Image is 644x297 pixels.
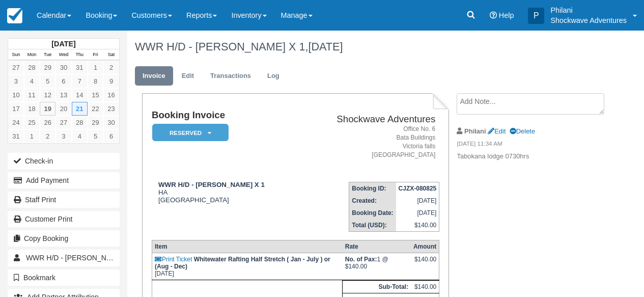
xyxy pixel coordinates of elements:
[399,185,437,192] strong: CJZX-080825
[40,49,55,61] th: Tue
[88,74,103,88] a: 8
[88,61,103,74] a: 1
[24,88,40,102] a: 11
[8,116,24,129] a: 24
[103,61,119,74] a: 2
[72,116,88,129] a: 28
[103,129,119,143] a: 6
[528,8,544,24] div: P
[40,61,55,74] a: 29
[55,102,71,116] a: 20
[88,49,103,61] th: Fri
[8,129,24,143] a: 31
[464,127,486,135] strong: Philani
[88,102,103,116] a: 22
[8,49,24,61] th: Sun
[55,61,71,74] a: 30
[103,49,119,61] th: Sat
[396,195,439,207] td: [DATE]
[103,74,119,88] a: 9
[152,240,342,253] th: Item
[174,66,202,86] a: Edit
[24,102,40,116] a: 18
[8,269,120,286] button: Bookmark
[7,8,22,23] img: checkfront-main-nav-mini-logo.png
[24,49,40,61] th: Mon
[103,116,119,129] a: 30
[550,5,627,15] p: Philani
[72,74,88,88] a: 7
[40,129,55,143] a: 2
[260,66,287,86] a: Log
[488,127,506,135] a: Edit
[490,12,497,19] i: Help
[343,253,411,280] td: 1 @ $140.00
[55,116,71,129] a: 27
[152,124,229,142] em: Reserved
[88,88,103,102] a: 15
[152,123,225,142] a: Reserved
[8,88,24,102] a: 10
[345,256,377,263] strong: No. of Pax
[88,129,103,143] a: 5
[457,140,602,151] em: [DATE] 11:34 AM
[155,256,330,270] strong: Whitewater Rafting Half Stretch ( Jan - July ) or (Aug - Dec)
[349,182,396,195] th: Booking ID:
[55,129,71,143] a: 3
[24,129,40,143] a: 1
[8,250,120,266] a: WWR H/D - [PERSON_NAME] X 1
[303,114,435,125] h2: Shockwave Adventures
[24,74,40,88] a: 4
[349,219,396,232] th: Total (USD):
[499,11,514,19] span: Help
[72,102,88,116] a: 21
[103,102,119,116] a: 23
[8,102,24,116] a: 17
[8,74,24,88] a: 3
[303,125,435,160] address: Office No. 6 Bata Buildings Victoria falls [GEOGRAPHIC_DATA]
[55,49,71,61] th: Wed
[135,41,603,53] h1: WWR H/D - [PERSON_NAME] X 1,
[550,15,627,25] p: Shockwave Adventures
[152,253,342,280] td: [DATE]
[24,61,40,74] a: 28
[309,40,343,53] span: [DATE]
[72,88,88,102] a: 14
[396,219,439,232] td: $140.00
[457,152,602,161] p: Tabokana lodge 0730hrs
[8,230,120,247] button: Copy Booking
[103,88,119,102] a: 16
[155,256,192,263] a: Print Ticket
[343,281,411,293] th: Sub-Total:
[72,61,88,74] a: 31
[135,66,173,86] a: Invoice
[203,66,259,86] a: Transactions
[343,240,411,253] th: Rate
[40,116,55,129] a: 26
[411,281,439,293] td: $140.00
[349,195,396,207] th: Created:
[152,181,299,204] div: HA [GEOGRAPHIC_DATA]
[26,254,136,262] span: WWR H/D - [PERSON_NAME] X 1
[8,61,24,74] a: 27
[349,207,396,219] th: Booking Date:
[72,49,88,61] th: Thu
[51,40,75,48] strong: [DATE]
[8,172,120,188] button: Add Payment
[88,116,103,129] a: 29
[55,74,71,88] a: 6
[413,256,436,271] div: $140.00
[40,74,55,88] a: 5
[8,192,120,208] a: Staff Print
[8,153,120,169] button: Check-in
[158,181,265,188] strong: WWR H/D - [PERSON_NAME] X 1
[72,129,88,143] a: 4
[8,211,120,227] a: Customer Print
[40,88,55,102] a: 12
[40,102,55,116] a: 19
[55,88,71,102] a: 13
[396,207,439,219] td: [DATE]
[152,110,299,121] h1: Booking Invoice
[24,116,40,129] a: 25
[510,127,535,135] a: Delete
